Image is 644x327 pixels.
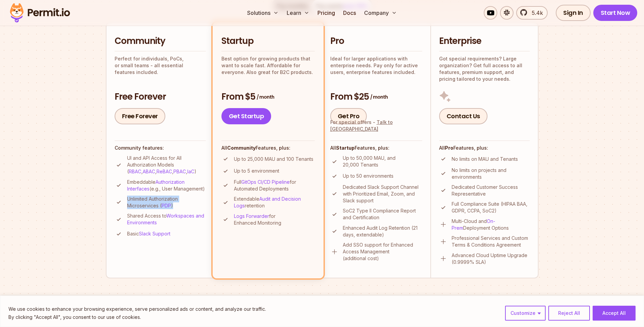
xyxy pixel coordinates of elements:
a: Slack Support [139,231,170,236]
a: Contact Us [439,108,487,124]
a: ABAC [143,169,155,174]
p: Perfect for individuals, PoCs, or small teams - all essential features included. [115,55,206,76]
h4: All Features, plus: [221,145,315,151]
button: Reject All [548,306,590,321]
p: Dedicated Slack Support Channel with Prioritized Email, Zoom, and Slack support [343,184,422,204]
a: Start Now [593,5,638,21]
h2: Startup [221,35,315,47]
button: Company [361,6,400,20]
p: By clicking "Accept All", you consent to our use of cookies. [8,313,266,321]
h3: Free Forever [115,91,206,103]
p: Ideal for larger applications with enterprise needs. Pay only for active users, enterprise featur... [330,55,422,76]
button: Accept All [593,306,636,321]
p: Add SSO support for Enhanced Access Management (additional cost) [343,242,422,262]
p: Full Compliance Suite (HIPAA BAA, GDPR, CCPA, SoC2) [452,201,530,214]
p: Advanced Cloud Uptime Upgrade (0.9999% SLA) [452,252,530,266]
a: 5.4k [516,6,548,20]
a: Get Startup [221,108,271,124]
a: On-Prem [452,218,495,231]
button: Learn [284,6,312,20]
a: Logs Forwarder [234,213,269,219]
h3: From $5 [221,91,315,103]
p: No limits on MAU and Tenants [452,156,518,162]
p: We use cookies to enhance your browsing experience, serve personalized ads or content, and analyz... [8,305,266,313]
h3: From $25 [330,91,422,103]
span: / month [370,94,388,100]
h4: Community features: [115,145,206,151]
p: Best option for growing products that want to scale fast. Affordable for everyone. Also great for... [221,55,315,76]
h4: All Features, plus: [439,145,530,151]
p: Basic [127,230,170,237]
p: Up to 50,000 MAU, and 20,000 Tenants [343,155,422,168]
strong: Community [227,145,256,151]
h2: Pro [330,35,422,47]
span: / month [257,94,274,100]
p: Full for Automated Deployments [234,179,315,192]
a: Pricing [315,6,338,20]
p: Enhanced Audit Log Retention (21 days, extendable) [343,225,422,238]
a: IaC [187,169,194,174]
p: Dedicated Customer Success Representative [452,184,530,197]
p: Up to 5 environment [234,168,279,174]
a: ReBAC [157,169,172,174]
div: For special offers - [330,119,422,132]
img: Permit logo [7,1,73,24]
a: PBAC [173,169,186,174]
a: Audit and Decision Logs [234,196,301,208]
p: UI and API Access for All Authorization Models ( , , , , ) [127,155,206,175]
p: Multi-Cloud and Deployment Options [452,218,530,231]
h2: Enterprise [439,35,530,47]
h2: Community [115,35,206,47]
strong: Startup [336,145,355,151]
p: Got special requirements? Large organization? Get full access to all features, premium support, a... [439,55,530,82]
p: Extendable retention [234,196,315,209]
p: Up to 25,000 MAU and 100 Tenants [234,156,313,162]
p: Up to 50 environments [343,173,393,179]
p: SoC2 Type II Compliance Report and Certification [343,207,422,221]
p: No limits on projects and environments [452,167,530,180]
button: Customize [505,306,546,321]
a: Docs [340,6,359,20]
strong: Pro [445,145,453,151]
h4: All Features, plus: [330,145,422,151]
p: Professional Services and Custom Terms & Conditions Agreement [452,235,530,248]
a: Get Pro [330,108,367,124]
a: GitOps CI/CD Pipeline [241,179,290,185]
a: PDP [162,203,171,208]
p: Embeddable (e.g., User Management) [127,179,206,192]
span: 5.4k [528,9,543,17]
p: for Enhanced Monitoring [234,213,315,226]
a: Sign In [556,5,591,21]
p: Unlimited Authorization Microservices ( ) [127,196,206,209]
a: RBAC [129,169,141,174]
a: Free Forever [115,108,165,124]
button: Solutions [244,6,281,20]
p: Shared Access to [127,212,206,226]
a: Authorization Interfaces [127,179,185,192]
